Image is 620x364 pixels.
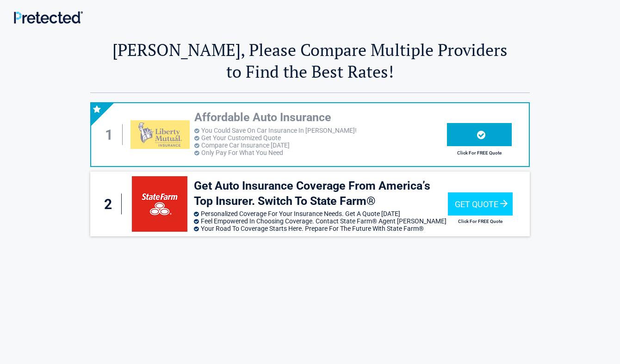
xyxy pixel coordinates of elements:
h2: Click For FREE Quote [448,219,513,224]
div: 1 [100,124,123,145]
h3: Get Auto Insurance Coverage From America’s Top Insurer. Switch To State Farm® [194,179,447,209]
h3: Affordable Auto Insurance [194,110,447,125]
h2: Click For FREE Quote [447,150,512,155]
img: chestercountyinsurancequotes's logo [132,176,187,232]
img: Main Logo [14,11,83,24]
div: Get Quote [448,192,513,216]
h2: [PERSON_NAME], Please Compare Multiple Providers to Find the Best Rates! [90,39,530,82]
li: Personalized Coverage For Your Insurance Needs. Get A Quote [DATE] [194,210,447,217]
li: Compare Car Insurance [DATE] [194,142,447,149]
li: You Could Save On Car Insurance In [PERSON_NAME]! [194,127,447,134]
div: 2 [99,194,122,215]
li: Feel Empowered In Choosing Coverage. Contact State Farm® Agent [PERSON_NAME] [194,217,447,225]
li: Only Pay For What You Need [194,149,447,156]
li: Get Your Customized Quote [194,134,447,142]
li: Your Road To Coverage Starts Here. Prepare For The Future With State Farm® [194,225,447,232]
img: libertymutual's logo [130,120,190,149]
